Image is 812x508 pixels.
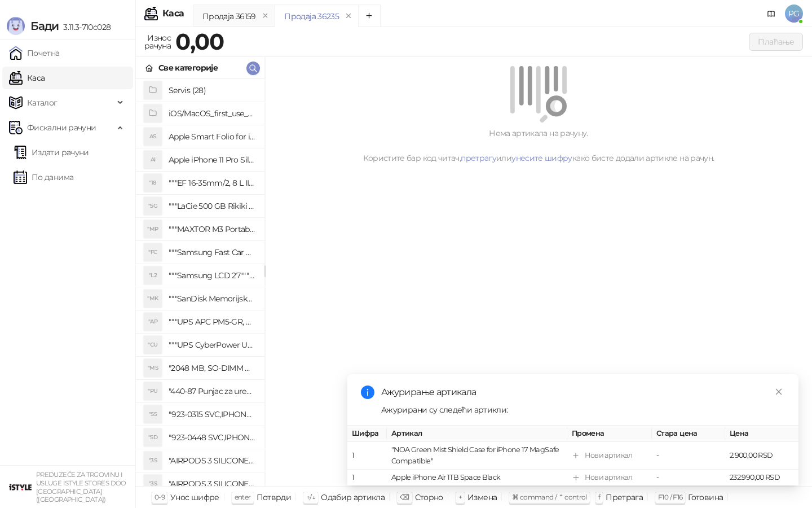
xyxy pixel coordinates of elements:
div: "FC [144,243,162,261]
a: унесите шифру [511,153,572,163]
h4: """UPS APC PM5-GR, Essential Surge Arrest,5 utic_nica""" [169,313,255,331]
span: F10 / F16 [658,493,682,501]
div: Ажурирање артикала [381,386,785,399]
div: "S5 [144,405,162,423]
div: grid [136,79,264,486]
th: Шифра [347,426,387,442]
h4: Apple Smart Folio for iPad mini (A17 Pro) - Sage [169,128,255,146]
td: 2.900,00 RSD [725,442,798,470]
div: Претрага [606,490,643,505]
th: Артикал [387,426,567,442]
h4: """UPS CyberPower UT650EG, 650VA/360W , line-int., s_uko, desktop""" [169,336,255,354]
div: Каса [162,9,184,18]
button: remove [341,11,356,21]
h4: "440-87 Punjac za uredjaje sa micro USB portom 4/1, Stand." [169,382,255,400]
h4: "923-0448 SVC,IPHONE,TOURQUE DRIVER KIT .65KGF- CM Šrafciger " [169,428,255,446]
button: Плаћање [749,33,803,51]
span: ↑/↓ [306,493,315,501]
small: PREDUZEĆE ZA TRGOVINU I USLUGE ISTYLE STORES DOO [GEOGRAPHIC_DATA] ([GEOGRAPHIC_DATA]) [36,471,126,503]
h4: "2048 MB, SO-DIMM DDRII, 667 MHz, Napajanje 1,8 0,1 V, Latencija CL5" [169,359,255,377]
h4: """LaCie 500 GB Rikiki USB 3.0 / Ultra Compact & Resistant aluminum / USB 3.0 / 2.5""""""" [169,197,255,215]
div: "CU [144,336,162,354]
span: enter [235,493,251,501]
div: "3S [144,475,162,493]
span: ⌘ command / ⌃ control [512,493,587,501]
div: "18 [144,174,162,192]
h4: iOS/MacOS_first_use_assistance (4) [169,104,255,122]
div: Одабир артикла [321,490,385,505]
div: Све категорије [158,62,218,74]
a: Документација [762,5,780,23]
td: 232.990,00 RSD [725,470,798,486]
h4: Apple iPhone 11 Pro Silicone Case - Black [169,151,255,169]
td: "NOA Green Mist Shield Case for iPhone 17 MagSafe Compatible" [387,442,567,470]
span: PG [785,5,803,23]
div: "AP [144,313,162,331]
td: 1 [347,442,387,470]
div: Ажурирани су следећи артикли: [381,404,785,416]
h4: Servis (28) [169,81,255,99]
img: Logo [7,17,25,35]
div: Износ рачуна [142,30,173,53]
div: Нема артикала на рачуну. Користите бар код читач, или како бисте додали артикле на рачун. [279,127,798,164]
img: 64x64-companyLogo-77b92cf4-9946-4f36-9751-bf7bb5fd2c7d.png [9,476,32,498]
span: ⌫ [400,493,409,501]
div: Нови артикал [585,450,632,461]
th: Промена [567,426,652,442]
a: Почетна [9,42,60,64]
div: "PU [144,382,162,400]
th: Цена [725,426,798,442]
div: Продаја 36159 [202,10,256,23]
a: претрагу [461,153,496,163]
h4: "AIRPODS 3 SILICONE CASE BLACK" [169,452,255,470]
a: Каса [9,67,45,89]
a: Издати рачуни [14,141,89,164]
h4: "AIRPODS 3 SILICONE CASE BLUE" [169,475,255,493]
a: По данима [14,166,73,189]
h4: """Samsung LCD 27"""" C27F390FHUXEN""" [169,266,255,284]
a: Close [773,386,785,398]
td: - [652,442,725,470]
div: "L2 [144,266,162,284]
span: Каталог [27,91,58,114]
div: "MS [144,359,162,377]
h4: "923-0315 SVC,IPHONE 5/5S BATTERY REMOVAL TRAY Držač za iPhone sa kojim se otvara display [169,405,255,423]
span: + [458,493,462,501]
div: Готовина [688,490,723,505]
div: Нови артикал [585,472,632,483]
div: AI [144,151,162,169]
h4: """SanDisk Memorijska kartica 256GB microSDXC sa SD adapterom SDSQXA1-256G-GN6MA - Extreme PLUS, ... [169,290,255,308]
span: 0-9 [155,493,165,501]
div: Продаја 36235 [284,10,339,23]
span: f [598,493,600,501]
div: "MP [144,220,162,238]
div: Потврди [257,490,292,505]
span: info-circle [361,386,374,399]
div: "MK [144,290,162,308]
span: Бади [30,19,59,33]
h4: """Samsung Fast Car Charge Adapter, brzi auto punja_, boja crna""" [169,243,255,261]
span: 3.11.3-710c028 [59,22,111,32]
button: remove [258,11,273,21]
td: Apple iPhone Air 1TB Space Black [387,470,567,486]
span: close [775,388,783,396]
button: Add tab [358,5,381,27]
div: Унос шифре [170,490,219,505]
div: "5G [144,197,162,215]
div: AS [144,128,162,146]
div: "SD [144,428,162,446]
div: "3S [144,452,162,470]
td: 1 [347,470,387,486]
h4: """MAXTOR M3 Portable 2TB 2.5"""" crni eksterni hard disk HX-M201TCB/GM""" [169,220,255,238]
th: Стара цена [652,426,725,442]
div: Измена [467,490,497,505]
td: - [652,470,725,486]
strong: 0,00 [175,28,224,55]
div: Сторно [415,490,443,505]
span: Фискални рачуни [27,116,96,139]
h4: """EF 16-35mm/2, 8 L III USM""" [169,174,255,192]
